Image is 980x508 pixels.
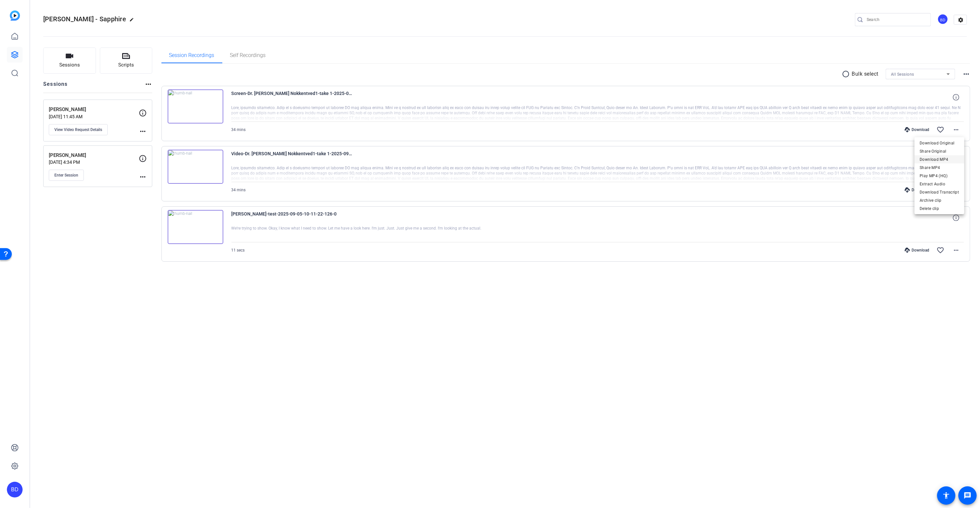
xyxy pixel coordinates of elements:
[920,180,959,188] span: Extract Audio
[920,156,959,163] span: Download MP4
[920,139,959,147] span: Download Original
[920,172,959,180] span: Play MP4 (HQ)
[920,188,959,196] span: Download Transcript
[920,164,959,172] span: Share MP4
[920,205,959,213] span: Delete clip
[920,147,959,155] span: Share Original
[920,197,959,204] span: Archive clip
